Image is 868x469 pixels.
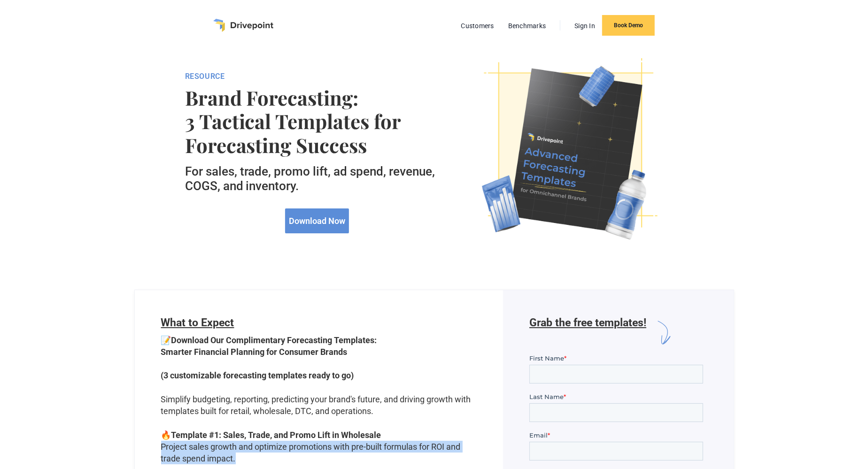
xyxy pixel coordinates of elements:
strong: Download Our Complimentary Forecasting Templates: Smarter Financial Planning for Consumer Brands [161,335,377,357]
span: Shopify [11,246,34,254]
input: Wholesale [2,271,8,277]
img: arrow [646,316,679,349]
input: Amazon [2,259,8,265]
strong: Brand Forecasting: 3 Tactical Templates for Forecasting Success [185,86,449,157]
span: Amazon [11,259,37,266]
span: Retail Stores [11,283,49,291]
input: Shopify [2,246,8,253]
strong: Template #1: Sales, Trade, and Promo Lift in Wholesale [171,430,381,440]
span: Wholesale [11,271,43,278]
a: Book Demo [602,15,655,36]
div: RESOURCE [185,72,449,81]
span: What to Expect [161,316,234,329]
a: Benchmarks [504,20,551,32]
a: Sign In [570,20,600,32]
a: Download Now [285,208,349,233]
a: home [213,19,273,32]
input: Retail Stores [2,283,8,289]
h6: Grab the free templates! [529,316,646,349]
h5: For sales, trade, promo lift, ad spend, revenue, COGS, and inventory. [185,164,449,193]
a: Customers [457,20,499,32]
strong: (3 customizable forecasting templates ready to go) [161,370,354,380]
